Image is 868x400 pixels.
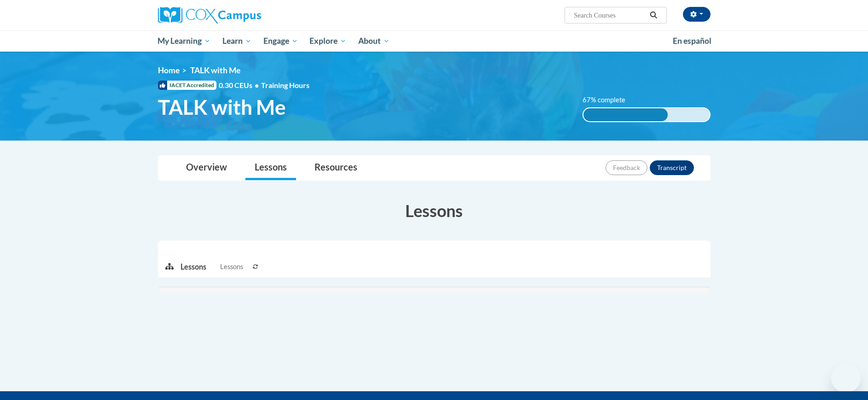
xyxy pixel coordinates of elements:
span: Learn [222,35,251,47]
a: Explore [303,30,352,52]
a: About [352,30,396,52]
label: 67% complete [583,95,635,105]
div: Main menu [144,30,724,52]
button: Search [647,10,660,21]
a: Learn [216,30,257,52]
a: Engage [257,30,304,52]
span: About [358,35,390,47]
a: Lessons [245,156,296,180]
button: Feedback [606,160,647,175]
h3: Lessons [158,199,711,222]
a: Overview [177,156,236,180]
span: 0.30 CEUs [219,80,261,90]
span: En español [673,36,711,46]
span: Training Hours [261,81,309,89]
p: Lessons [181,262,206,272]
span: TALK with Me [190,65,240,75]
div: 67% complete [583,108,668,121]
a: My Learning [152,30,217,52]
a: Cox Campus [158,7,333,24]
iframe: Button to launch messaging window [831,363,861,393]
a: En español [667,31,717,51]
span: IACET Accredited [158,81,216,90]
span: Engage [263,35,298,47]
span: • [255,81,259,89]
a: Resources [305,156,367,180]
span: My Learning [157,35,210,47]
button: Transcript [650,160,694,175]
input: Search Courses [573,10,647,21]
span: Explore [309,35,346,47]
span: Lessons [220,262,243,272]
span: TALK with Me [158,95,286,119]
a: Home [158,65,180,75]
button: Account Settings [683,7,711,22]
img: Cox Campus [158,7,261,24]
